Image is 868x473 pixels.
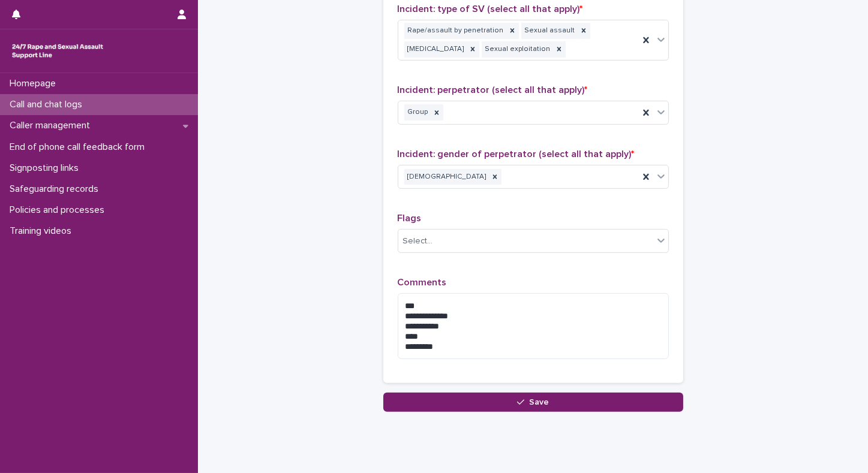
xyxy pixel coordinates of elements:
div: Sexual exploitation [482,41,552,58]
span: Save [529,398,549,406]
div: Select... [403,235,433,248]
p: End of phone call feedback form [5,141,154,153]
div: [MEDICAL_DATA] [404,41,466,58]
span: Incident: perpetrator (select all that apply) [398,85,588,95]
span: Comments [398,278,447,287]
div: Group [404,104,430,120]
span: Incident: gender of perpetrator (select all that apply) [398,149,635,159]
button: Save [383,393,683,412]
span: Incident: type of SV (select all that apply) [398,4,583,14]
img: rhQMoQhaT3yELyF149Cw [10,39,106,63]
p: Training videos [5,225,81,237]
p: Call and chat logs [5,99,92,110]
p: Policies and processes [5,204,114,216]
div: Rape/assault by penetration [404,23,506,39]
p: Caller management [5,120,100,131]
p: Homepage [5,78,65,89]
p: Signposting links [5,162,88,174]
p: Safeguarding records [5,183,108,195]
span: Flags [398,213,422,223]
div: [DEMOGRAPHIC_DATA] [404,169,488,185]
div: Sexual assault [521,23,577,39]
